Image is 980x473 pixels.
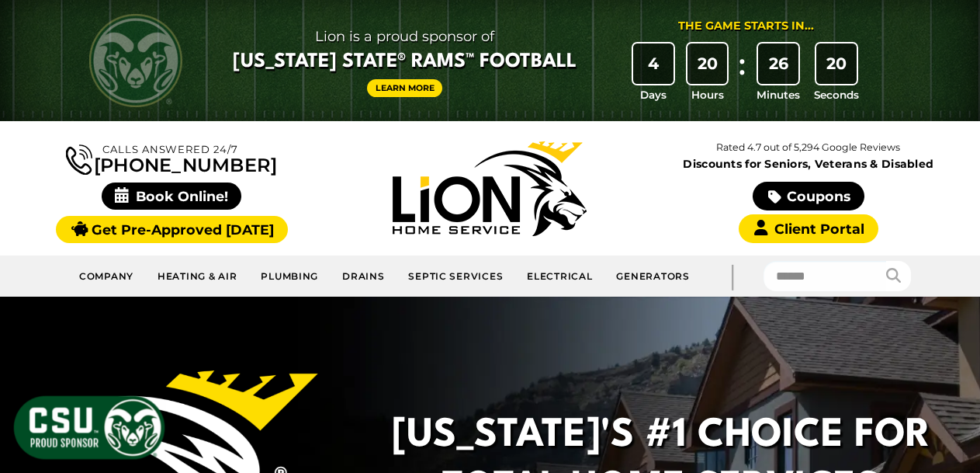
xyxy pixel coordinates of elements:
div: | [701,256,764,297]
a: Company [68,262,146,290]
div: 4 [633,43,674,84]
a: Septic Services [397,262,515,290]
div: 20 [816,43,857,84]
a: [PHONE_NUMBER] [66,141,277,175]
span: Hours [691,87,724,103]
img: CSU Rams logo [89,14,182,107]
a: Get Pre-Approved [DATE] [56,216,288,243]
a: Plumbing [249,262,331,290]
span: Days [640,87,667,103]
span: Discounts for Seniors, Veterans & Disabled [653,158,964,169]
div: The Game Starts in... [678,18,814,35]
span: Lion is a proud sponsor of [233,24,577,49]
a: Client Portal [739,214,878,243]
img: CSU Sponsor Badge [12,394,167,461]
div: 20 [687,43,728,84]
a: Drains [331,262,397,290]
a: Heating & Air [146,262,249,290]
a: Coupons [753,182,864,210]
p: Rated 4.7 out of 5,294 Google Reviews [649,139,968,156]
img: Lion Home Service [393,141,587,236]
a: Generators [604,262,701,290]
span: Minutes [757,87,800,103]
div: 26 [758,43,798,84]
a: Learn More [367,79,443,97]
a: Electrical [515,262,604,290]
span: [US_STATE] State® Rams™ Football [233,49,577,75]
span: Seconds [814,87,859,103]
div: : [734,43,750,103]
span: Book Online! [102,183,242,210]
